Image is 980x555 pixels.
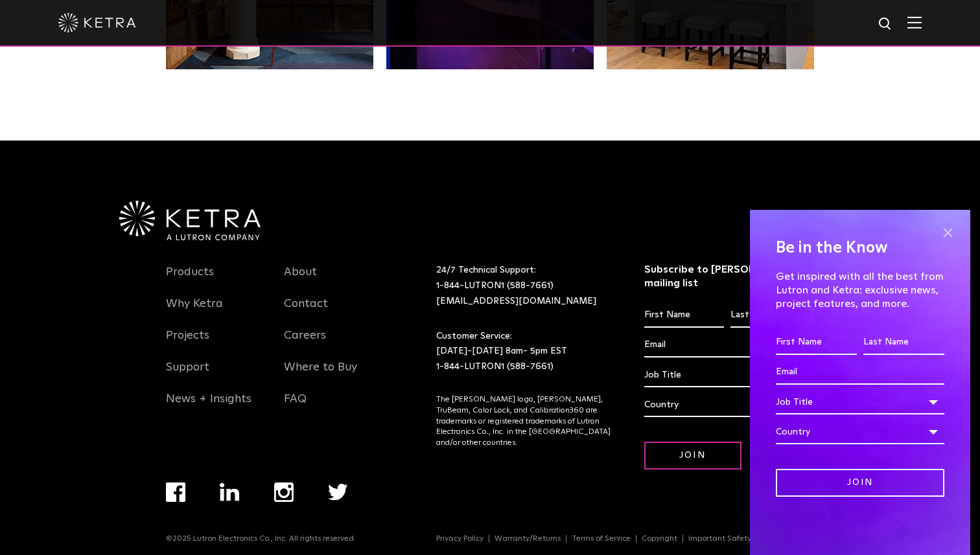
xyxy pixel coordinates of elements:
img: search icon [878,16,894,32]
a: News + Insights [166,392,251,422]
input: Join [776,469,944,497]
a: Terms of Service [566,535,636,543]
input: Join [644,442,741,470]
img: linkedin [220,483,240,501]
input: First Name [776,330,857,355]
img: facebook [166,482,185,502]
img: Ketra-aLutronCo_White_RGB [119,201,261,241]
input: Last Name [863,330,944,355]
div: Country [644,392,811,417]
div: Navigation Menu [284,263,382,422]
a: Careers [284,328,326,358]
div: Navigation Menu [166,263,264,422]
a: Why Ketra [166,297,223,326]
a: 1-844-LUTRON1 (588-7661) [436,281,554,290]
p: ©2025 Lutron Electronics Co., Inc. All rights reserved. [166,534,356,543]
a: Copyright [636,535,683,543]
input: Last Name [730,303,810,328]
div: Job Title [776,390,944,414]
a: 1-844-LUTRON1 (588-7661) [436,362,554,371]
img: Hamburger%20Nav.svg [907,16,922,28]
img: instagram [274,482,294,502]
p: 24/7 Technical Support: [436,263,612,309]
img: ketra-logo-2019-white [58,13,136,32]
input: Email [644,333,811,357]
p: Customer Service: [DATE]-[DATE] 8am- 5pm EST [436,329,612,375]
a: Projects [166,328,209,358]
div: Navigation Menu [166,482,382,534]
a: FAQ [284,392,307,422]
a: Products [166,265,214,295]
a: Where to Buy [284,360,357,390]
a: Important Safety Information [683,535,801,543]
div: Country [776,420,944,444]
a: About [284,265,317,295]
a: Privacy Policy [431,535,489,543]
div: Navigation Menu [436,534,814,543]
img: twitter [328,484,348,501]
a: [EMAIL_ADDRESS][DOMAIN_NAME] [436,297,596,306]
h3: Subscribe to [PERSON_NAME]’s mailing list [644,263,811,290]
input: Email [776,360,944,385]
h4: Be in the Know [776,236,944,260]
p: The [PERSON_NAME] logo, [PERSON_NAME], TruBeam, Color Lock, and Calibration360 are trademarks or ... [436,394,612,449]
p: Get inspired with all the best from Lutron and Ketra: exclusive news, project features, and more. [776,270,944,310]
input: First Name [644,303,724,328]
a: Warranty/Returns [489,535,566,543]
a: Support [166,360,209,390]
a: Contact [284,297,328,326]
div: Job Title [644,363,811,387]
